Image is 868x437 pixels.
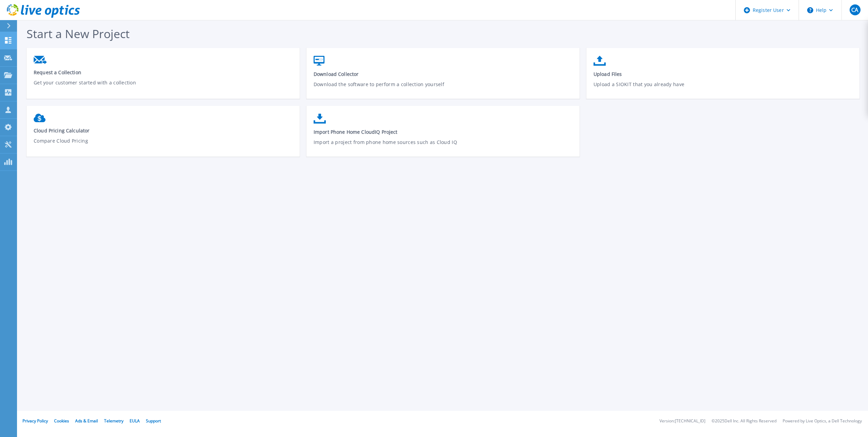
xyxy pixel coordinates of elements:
[104,418,123,424] a: Telemetry
[314,71,573,77] span: Download Collector
[34,137,293,153] p: Compare Cloud Pricing
[586,52,859,101] a: Upload FilesUpload a SIOKIT that you already have
[54,418,69,424] a: Cookies
[712,419,777,423] li: © 2025 Dell Inc. All Rights Reserved
[146,418,161,424] a: Support
[27,52,300,99] a: Request a CollectionGet your customer started with a collection
[75,418,98,424] a: Ads & Email
[594,71,853,77] span: Upload Files
[594,81,853,96] p: Upload a SIOKIT that you already have
[314,129,573,135] span: Import Phone Home CloudIQ Project
[34,69,293,76] span: Request a Collection
[27,26,130,42] span: Start a New Project
[851,7,858,13] span: CA
[34,127,293,134] span: Cloud Pricing Calculator
[27,110,300,158] a: Cloud Pricing CalculatorCompare Cloud Pricing
[130,418,140,424] a: EULA
[660,419,705,423] li: Version: [TECHNICAL_ID]
[783,419,862,423] li: Powered by Live Optics, a Dell Technology
[314,139,573,154] p: Import a project from phone home sources such as Cloud IQ
[306,52,580,101] a: Download CollectorDownload the software to perform a collection yourself
[314,81,573,96] p: Download the software to perform a collection yourself
[22,418,48,424] a: Privacy Policy
[34,79,293,95] p: Get your customer started with a collection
